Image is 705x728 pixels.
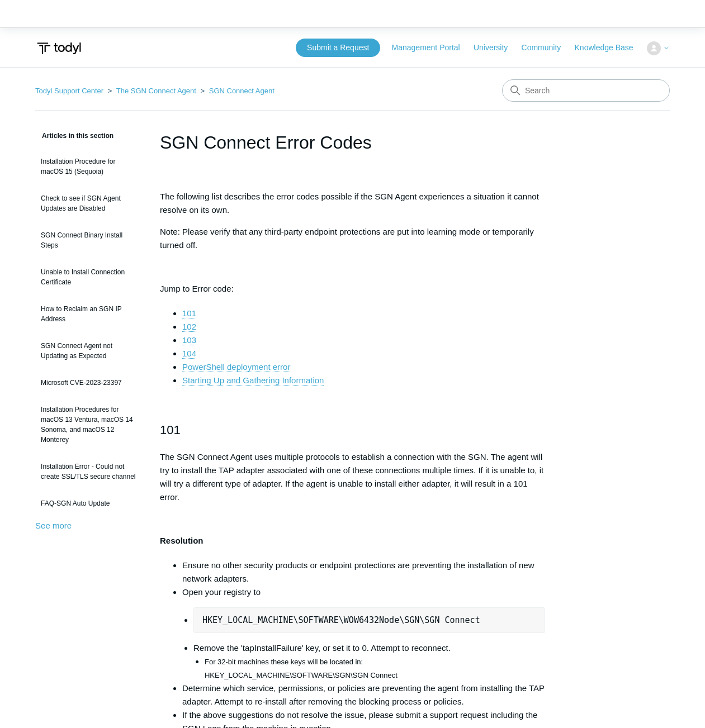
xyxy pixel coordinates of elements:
[182,559,545,586] li: Ensure no other security products or endpoint protections are preventing the installation of new ...
[35,225,143,256] a: SGN Connect Binary Install Steps
[182,335,196,345] a: 103
[182,362,290,372] a: PowerShell deployment error
[116,87,196,95] a: The SGN Connect Agent
[35,132,113,140] span: Articles in this section
[35,335,143,367] a: SGN Connect Agent not Updating as Expected
[182,322,196,332] a: 102
[502,79,670,102] input: Search
[35,372,143,393] a: Microsoft CVE-2023-23397
[35,399,143,450] a: Installation Procedures for macOS 13 Ventura, macOS 14 Sonoma, and macOS 12 Monterey
[392,42,471,54] a: Management Portal
[296,39,380,57] a: Submit a Request
[160,129,545,156] h1: SGN Connect Error Codes
[35,456,143,487] a: Installation Error - Could not create SSL/TLS secure channel
[35,188,143,219] a: Check to see if SGN Agent Updates are Disabled
[522,42,572,54] a: Community
[182,586,545,682] li: Open your registry to
[182,682,545,708] li: Determine which service, permissions, or policies are preventing the agent from installing the TA...
[160,450,545,504] p: The SGN Connect Agent uses multiple protocols to establish a connection with the SGN. The agent w...
[160,225,545,252] p: Note: Please verify that any third-party endpoint protections are put into learning mode or tempo...
[182,349,196,359] a: 104
[182,375,324,386] a: Starting Up and Gathering Information
[198,87,275,95] li: SGN Connect Agent
[35,151,143,182] a: Installation Procedure for macOS 15 (Sequoia)
[160,536,204,545] strong: Resolution
[160,420,545,440] h2: 101
[35,493,143,514] a: FAQ-SGN Auto Update
[35,38,83,59] img: Todyl Support Center Help Center home page
[106,87,198,95] li: The SGN Connect Agent
[209,87,275,95] a: SGN Connect Agent
[182,308,196,318] a: 101
[193,641,545,682] li: Remove the 'tapInstallFailure' key, or set it to 0. Attempt to reconnect.
[35,261,143,293] a: Unable to Install Connection Certificate
[35,87,103,95] a: Todyl Support Center
[575,42,645,54] a: Knowledge Base
[193,607,545,633] pre: HKEY_LOCAL_MACHINE\SOFTWARE\WOW6432Node\SGN\SGN Connect
[35,521,72,530] a: See more
[160,190,545,217] p: The following list describes the error codes possible if the SGN Agent experiences a situation it...
[160,282,545,296] p: Jump to Error code:
[35,87,106,95] li: Todyl Support Center
[474,42,519,54] a: University
[35,298,143,330] a: How to Reclaim an SGN IP Address
[205,658,398,679] span: For 32-bit machines these keys will be located in: HKEY_LOCAL_MACHINE\SOFTWARE\SGN\SGN Connect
